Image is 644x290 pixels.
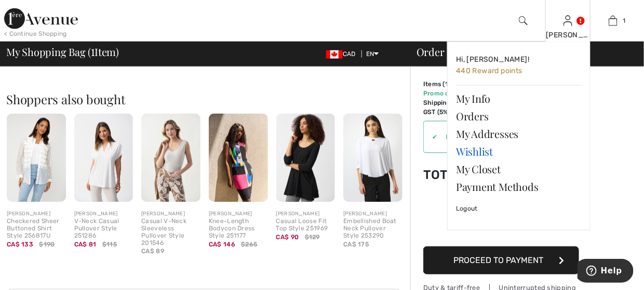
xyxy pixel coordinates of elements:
[209,210,268,218] div: [PERSON_NAME]
[456,178,582,196] a: Payment Methods
[343,218,403,239] div: Embellished Boat Neck Pullover Style 253290
[4,29,67,38] div: < Continue Shopping
[519,15,528,27] img: search the website
[276,218,336,232] div: Casual Loose Fit Top Style 251969
[102,240,117,249] span: $115
[423,98,480,107] td: Shipping
[456,66,522,75] span: 440 Reward points
[456,143,582,160] a: Wishlist
[343,241,369,248] span: CA$ 175
[366,50,379,58] span: EN
[343,210,403,218] div: [PERSON_NAME]
[276,114,336,202] img: Casual Loose Fit Top Style 251969
[456,160,582,178] a: My Closet
[6,47,119,57] span: My Shopping Bag ( Item)
[74,210,133,218] div: [PERSON_NAME]
[456,107,582,125] a: Orders
[74,114,133,202] img: V-Neck Casual Pullover Style 251286
[423,89,480,98] td: Promo code
[6,93,410,105] h2: Shoppers also bought
[4,8,78,29] img: 1ère Avenue
[423,219,579,243] iframe: PayPal-paypal
[423,107,480,117] td: GST (5%)
[305,232,320,242] span: $129
[39,240,55,249] span: $190
[7,218,66,239] div: Checkered Sheer Buttoned Shirt Style 256817U
[456,125,582,143] a: My Addresses
[546,30,590,40] div: [PERSON_NAME]
[7,114,66,202] img: Checkered Sheer Buttoned Shirt Style 256817U
[141,218,200,246] div: Casual V-Neck Sleeveless Pullover Style 201546
[343,114,403,202] img: Embellished Boat Neck Pullover Style 253290
[326,50,343,59] img: Canadian Dollar
[456,55,529,64] span: Hi, [PERSON_NAME]!
[454,255,544,265] span: Proceed to Payment
[591,15,635,27] a: 1
[423,192,579,216] div: or 4 payments of with
[74,241,97,248] span: CA$ 81
[209,218,268,239] div: Knee-Length Bodycon Dress Style 251177
[563,16,572,25] a: Sign In
[91,44,95,58] span: 1
[423,79,480,89] td: Items ( )
[74,218,133,239] div: V-Neck Casual Pullover Style 251286
[404,47,638,57] div: Order Summary
[456,196,582,222] a: Logout
[423,246,579,274] button: Proceed to Payment
[326,50,360,58] span: CAD
[276,233,299,241] span: CA$ 90
[456,50,582,81] a: Hi, [PERSON_NAME]! 440 Reward points
[209,241,235,248] span: CA$ 146
[423,157,480,192] td: Total
[276,210,336,218] div: [PERSON_NAME]
[578,259,634,285] iframe: Opens a widget where you can find more information
[623,16,625,25] span: 1
[423,192,579,219] div: or 4 payments ofCA$ 34.14withSezzle Click to learn more about Sezzle
[209,114,268,202] img: Knee-Length Bodycon Dress Style 251177
[7,241,33,248] span: CA$ 133
[609,15,618,27] img: My Bag
[424,132,437,142] div: ✔
[141,210,200,218] div: [PERSON_NAME]
[241,240,257,249] span: $265
[456,90,582,107] a: My Info
[7,210,66,218] div: [PERSON_NAME]
[563,15,572,27] img: My Info
[141,114,200,202] img: Casual V-Neck Sleeveless Pullover Style 201546
[141,247,164,255] span: CA$ 89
